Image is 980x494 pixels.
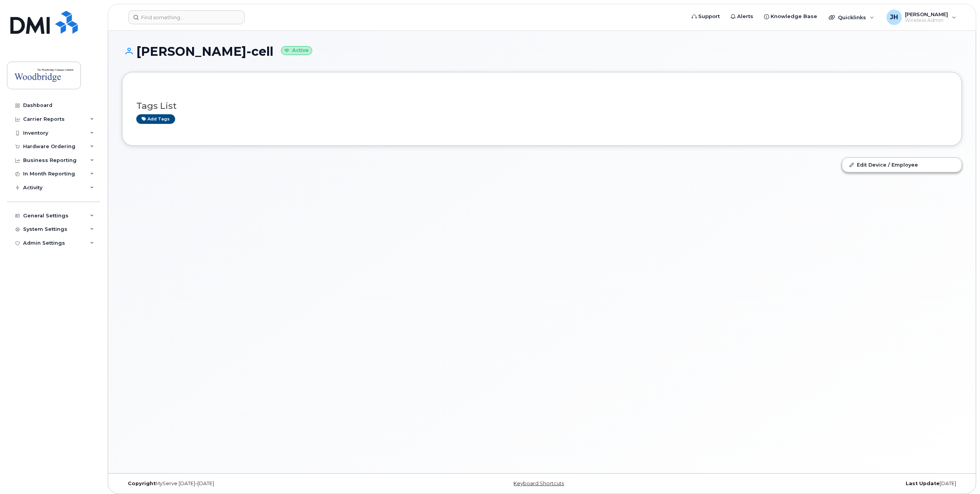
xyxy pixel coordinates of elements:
[136,114,175,124] a: Add tags
[842,158,962,172] a: Edit Device / Employee
[122,481,402,487] div: MyServe [DATE]–[DATE]
[906,481,940,486] strong: Last Update
[136,101,948,111] h3: Tags List
[122,45,962,58] h1: [PERSON_NAME]-cell
[128,481,156,486] strong: Copyright
[281,46,312,55] small: Active
[513,481,564,486] a: Keyboard Shortcuts
[682,481,962,487] div: [DATE]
